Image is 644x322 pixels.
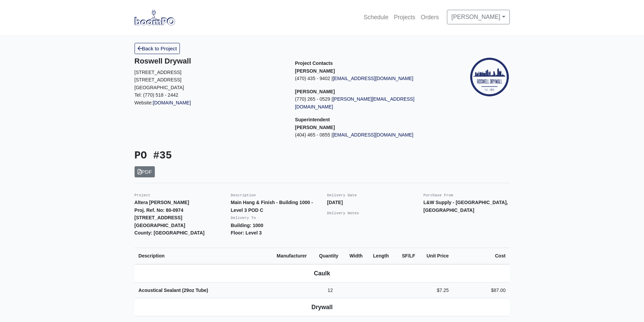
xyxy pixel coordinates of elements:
td: $87.00 [453,282,509,298]
strong: Altera [PERSON_NAME] [135,200,189,205]
strong: [PERSON_NAME] [295,68,335,74]
strong: [STREET_ADDRESS] [135,215,183,220]
small: Description [231,193,256,197]
b: Caulk [314,270,330,277]
a: [DOMAIN_NAME] [153,100,191,105]
p: (470) 435 - 9402 | [295,75,446,82]
h5: Roswell Drywall [135,57,285,66]
th: SF/LF [396,248,419,264]
th: Cost [453,248,509,264]
p: (404) 465 - 0855 | [295,131,446,139]
small: Purchase From [424,193,453,197]
a: Projects [391,10,418,25]
img: boomPO [135,9,175,25]
strong: Main Hang & Finish - Building 1000 - Level 3 POD C [231,200,313,213]
th: Unit Price [419,248,453,264]
small: Delivery To [231,216,256,220]
a: [EMAIL_ADDRESS][DOMAIN_NAME] [333,132,413,138]
p: Tel: (770) 518 - 2442 [135,91,285,99]
strong: Proj. Ref. No: 80-0974 [135,207,184,213]
p: [STREET_ADDRESS] [135,69,285,76]
small: Delivery Date [327,193,357,197]
b: Drywall [311,304,333,311]
strong: [GEOGRAPHIC_DATA] [135,223,185,228]
p: (770) 265 - 0529 | [295,95,446,110]
strong: Building: 1000 [231,223,263,228]
span: Superintendent [295,117,330,122]
strong: [DATE] [327,200,343,205]
th: Quantity [315,248,345,264]
a: Back to Project [135,43,180,54]
strong: [PERSON_NAME] [295,125,335,130]
th: Width [345,248,369,264]
a: [PERSON_NAME][EMAIL_ADDRESS][DOMAIN_NAME] [295,96,414,109]
a: Schedule [361,10,391,25]
strong: County: [GEOGRAPHIC_DATA] [135,230,205,236]
th: Description [135,248,273,264]
h3: PO #35 [135,150,317,162]
th: Manufacturer [272,248,315,264]
small: Project [135,193,150,197]
td: $7.25 [419,282,453,298]
span: Project Contacts [295,60,333,66]
p: [STREET_ADDRESS] [135,76,285,84]
small: Delivery Notes [327,211,359,215]
div: Website: [135,57,285,106]
strong: Acoustical Sealant (29oz Tube) [139,288,208,293]
a: [PERSON_NAME] [447,10,509,24]
strong: [PERSON_NAME] [295,89,335,94]
strong: Floor: Level 3 [231,230,262,236]
th: Length [369,248,396,264]
a: PDF [135,166,155,177]
a: Orders [418,10,442,25]
p: [GEOGRAPHIC_DATA] [135,84,285,92]
a: [EMAIL_ADDRESS][DOMAIN_NAME] [333,76,413,81]
p: L&W Supply - [GEOGRAPHIC_DATA], [GEOGRAPHIC_DATA] [424,199,510,214]
td: 12 [315,282,345,298]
